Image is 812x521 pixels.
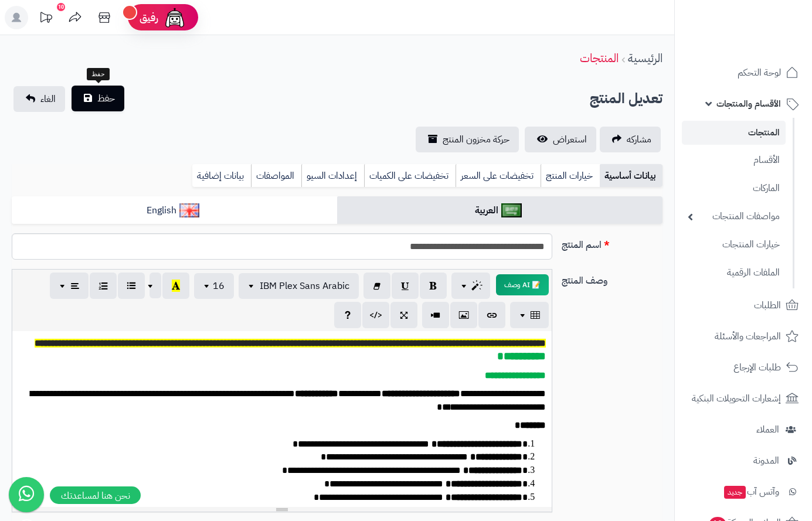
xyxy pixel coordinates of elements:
[682,322,805,350] a: المراجعات والأسئلة
[600,127,661,152] a: مشاركه
[72,86,124,111] button: حفظ
[682,447,805,475] a: المدونة
[557,233,667,252] label: اسم المنتج
[163,6,186,29] img: ai-face.png
[553,132,587,147] span: استعراض
[756,421,779,438] span: العملاء
[682,478,805,506] a: وآتس آبجديد
[692,390,781,407] span: إشعارات التحويلات البنكية
[192,164,251,188] a: بيانات إضافية
[682,416,805,444] a: العملاء
[723,483,779,500] span: وآتس آب
[194,273,234,299] button: 16
[57,3,65,11] div: 10
[337,196,662,225] a: العربية
[682,260,786,285] a: الملفات الرقمية
[525,127,596,152] a: استعراض
[580,49,619,67] a: المنتجات
[682,232,786,257] a: خيارات المنتجات
[754,297,781,314] span: الطلبات
[590,87,662,111] h2: تعديل المنتج
[364,164,456,188] a: تخفيضات على الكميات
[716,96,781,112] span: الأقسام والمنتجات
[496,274,549,295] button: 📝 AI وصف
[31,6,60,32] a: تحديثات المنصة
[260,279,349,293] span: IBM Plex Sans Arabic
[12,196,337,225] a: English
[682,176,786,201] a: الماركات
[140,11,158,25] span: رفيق
[738,64,781,81] span: لوحة التحكم
[179,203,200,217] img: English
[682,204,786,229] a: مواصفات المنتجات
[733,359,781,376] span: طلبات الإرجاع
[213,279,225,293] span: 16
[13,86,65,112] a: الغاء
[97,91,115,105] span: حفظ
[682,291,805,319] a: الطلبات
[443,132,509,147] span: حركة مخزون المنتج
[600,164,662,188] a: بيانات أساسية
[416,127,519,152] a: حركة مخزون المنتج
[682,384,805,413] a: إشعارات التحويلات البنكية
[682,121,786,145] a: المنتجات
[557,269,667,288] label: وصف المنتج
[501,203,522,217] img: العربية
[715,328,781,345] span: المراجعات والأسئلة
[753,452,779,469] span: المدونة
[724,486,746,499] span: جديد
[541,164,600,188] a: خيارات المنتج
[682,59,805,87] a: لوحة التحكم
[456,164,541,188] a: تخفيضات على السعر
[628,49,662,67] a: الرئيسية
[239,273,359,299] button: IBM Plex Sans Arabic
[627,132,651,147] span: مشاركه
[87,68,110,81] div: حفظ
[682,353,805,382] a: طلبات الإرجاع
[40,92,56,106] span: الغاء
[301,164,364,188] a: إعدادات السيو
[682,148,786,173] a: الأقسام
[251,164,301,188] a: المواصفات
